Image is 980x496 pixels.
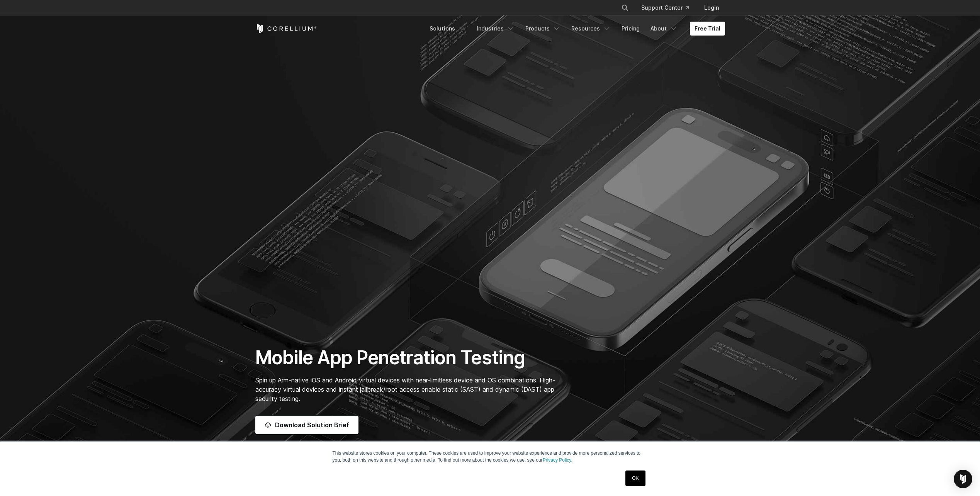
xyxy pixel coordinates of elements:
[954,470,972,488] div: Open Intercom Messenger
[617,22,644,36] a: Pricing
[625,471,645,486] a: OK
[425,22,470,36] a: Solutions
[612,1,725,15] div: Navigation Menu
[425,22,725,36] div: Navigation Menu
[275,420,349,430] span: Download Solution Brief
[698,1,725,15] a: Login
[521,22,565,36] a: Products
[690,22,725,36] a: Free Trial
[567,22,615,36] a: Resources
[646,22,682,36] a: About
[333,450,648,464] p: This website stores cookies on your computer. These cookies are used to improve your website expe...
[543,457,572,463] a: Privacy Policy.
[635,1,695,15] a: Support Center
[255,416,358,434] a: Download Solution Brief
[472,22,519,36] a: Industries
[255,24,317,33] a: Corellium Home
[255,376,555,403] span: Spin up Arm-native iOS and Android virtual devices with near-limitless device and OS combinations...
[255,346,563,369] h1: Mobile App Penetration Testing
[618,1,632,15] button: Search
